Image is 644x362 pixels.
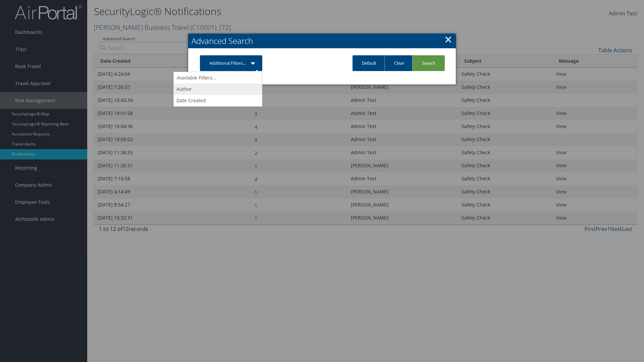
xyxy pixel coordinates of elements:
[174,95,262,106] a: Date Created
[384,55,414,71] a: Clear
[174,83,262,95] a: Author
[176,74,216,81] i: Available Filters...
[200,55,262,71] a: Additional Filters...
[412,55,445,71] a: Search
[353,55,386,71] a: Default
[444,33,452,46] a: Close
[188,34,456,48] h2: Advanced Search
